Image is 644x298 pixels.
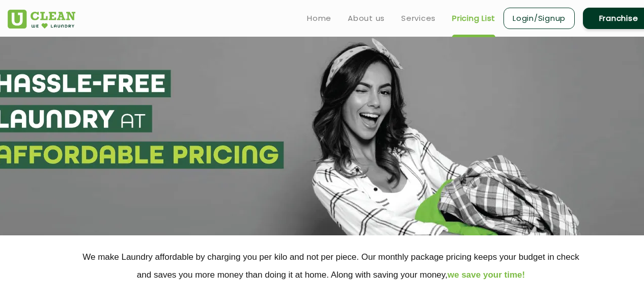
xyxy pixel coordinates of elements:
img: UClean Laundry and Dry Cleaning [8,10,75,29]
span: we save your time! [447,270,525,280]
a: Pricing List [452,12,495,24]
a: Login/Signup [503,8,575,29]
a: Services [401,12,436,24]
a: About us [348,12,385,24]
a: Home [307,12,331,24]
